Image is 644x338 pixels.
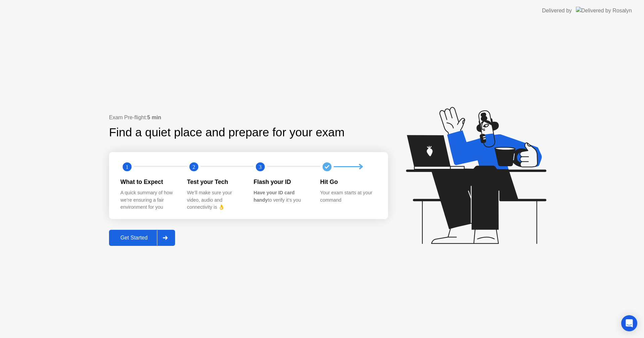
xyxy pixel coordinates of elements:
div: Your exam starts at your command [320,189,376,204]
button: Get Started [109,230,175,246]
div: Open Intercom Messenger [621,315,637,331]
div: Test your Tech [187,178,243,186]
div: A quick summary of how we’re ensuring a fair environment for you [120,189,176,211]
img: Delivered by Rosalyn [576,7,632,14]
b: Have your ID card handy [254,190,294,203]
div: Get Started [111,235,157,241]
text: 1 [126,163,128,170]
b: 5 min [147,115,161,120]
div: Exam Pre-flight: [109,114,388,122]
div: Find a quiet place and prepare for your exam [109,124,345,141]
text: 3 [259,163,262,170]
div: Hit Go [320,178,376,186]
div: What to Expect [120,178,176,186]
div: We’ll make sure your video, audio and connectivity is 👌 [187,189,243,211]
div: Flash your ID [254,178,310,186]
div: to verify it’s you [254,189,310,204]
div: Delivered by [542,7,572,15]
text: 2 [192,163,195,170]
